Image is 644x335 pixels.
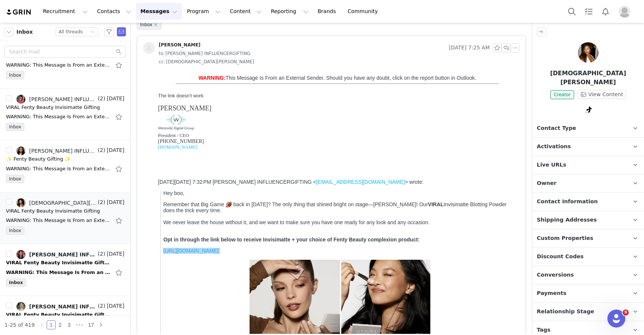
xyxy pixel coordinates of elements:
[86,321,96,329] a: 17
[96,302,105,310] span: (2)
[6,71,24,79] span: Inbox
[29,96,96,102] div: [PERSON_NAME] INFLUENCERGIFTING, [PERSON_NAME]
[3,21,362,27] div: The link doesn't work
[16,302,25,311] img: b27c8d7b-5a8f-4615-8fc2-d1ee4de1912f.jpg
[225,3,266,20] button: Content
[6,175,24,183] span: Inbox
[6,226,24,235] span: Inbox
[16,28,33,36] span: Inbox
[6,123,24,131] span: Inbox
[577,90,626,99] button: View Content
[161,107,250,113] a: [EMAIL_ADDRESS][DOMAIN_NAME]
[65,320,74,329] li: 3
[6,113,111,121] div: WARNING: This Message Is From an External Sender. Should you have any doubt, click on the report ...
[96,95,105,103] span: (2)
[537,308,594,316] span: Relationship Stage
[537,124,576,133] span: Contact Type
[266,3,313,20] button: Reporting
[29,252,96,258] div: [PERSON_NAME] INFLUENCERGIFTING, [PERSON_NAME]
[6,165,111,173] div: WARNING: This Message Is From an External Sender. Should you have any doubt, click on the report ...
[449,43,490,52] span: [DATE] 7:25 AM
[537,161,566,169] span: Live URLs
[16,146,96,155] a: [PERSON_NAME] INFLUENCERGIFTING, [PERSON_NAME]
[313,3,343,20] a: Brands
[3,40,39,61] img: SmallLogo_d200.jpg
[56,320,65,329] li: 2
[3,107,362,113] div: [DATE][DATE] 7:32 PM [PERSON_NAME] INFLUENCERGIFTING < > wrote:
[116,49,121,54] i: icon: search
[96,198,105,206] span: (2)
[136,3,182,20] button: Messages
[8,130,362,141] div: Remember that Big Game 🏈 back in [DATE]? The only thing that shined bright on stage—[PERSON_NAME]...
[29,304,96,310] div: [PERSON_NAME] INFLUENCERGIFTING, [PERSON_NAME], [PERSON_NAME]
[16,146,25,155] img: d012954d-20f5-4e5b-ae05-f144eb0c2ebe.jpg
[6,311,111,319] div: VIRAL Fenty Beauty Invisimatte Gifting
[8,165,264,171] strong: Opt in through the link below to receive Invisimatte + your choice of Fenty Beauty complexion pro...
[137,20,161,30] span: Inbox
[96,250,105,258] span: (2)
[8,147,362,153] div: We never leave the house without it, and we want to make sure you have one ready for any look and...
[99,323,103,327] i: icon: right
[537,216,597,224] span: Shipping Addresses
[16,95,25,104] img: 64d214cf-f1bd-417f-a1a7-b5158f44c002.jpg
[6,217,111,224] div: WARNING: This Message Is From an External Sender. Should you have any doubt, click on the report ...
[154,23,158,27] i: icon: close
[6,269,111,276] div: WARNING: This Message Is From an External Sender. Should you have any doubt, click on the report ...
[3,33,56,40] font: [PERSON_NAME]
[182,3,225,20] button: Program
[343,3,386,20] a: Community
[537,179,557,188] span: Owner
[564,3,580,20] button: Search
[159,49,250,58] span: [PERSON_NAME] INFLUENCERGIFTING
[90,30,95,35] i: icon: down
[16,95,96,104] a: [PERSON_NAME] INFLUENCERGIFTING, [PERSON_NAME]
[578,42,598,63] img: Christiana Moore
[4,46,126,58] input: Search mail
[143,42,155,54] img: placeholder-contacts.jpeg
[6,259,111,267] div: VIRAL Fenty Beauty Invisimatte Gifting
[8,176,64,182] a: [URL][DOMAIN_NAME]
[537,271,574,279] span: Conversions
[74,320,86,329] li: Next 3 Pages
[96,146,105,154] span: (2)
[597,3,614,20] button: Notifications
[6,278,26,287] span: Inbox
[550,90,575,99] span: Creator
[74,320,86,329] span: •••
[623,310,629,316] span: 9
[607,310,625,328] iframe: Intercom live chat
[29,148,96,154] div: [PERSON_NAME] INFLUENCERGIFTING, [PERSON_NAME]
[159,58,165,66] span: cc:
[38,320,47,329] li: Previous Page
[47,321,55,329] a: 1
[47,320,56,329] li: 1
[40,323,44,327] i: icon: left
[614,6,638,18] button: Profile
[537,253,583,261] span: Discount Codes
[96,320,105,329] li: Next Page
[86,320,97,329] li: 17
[537,143,571,151] span: Activations
[532,69,644,87] p: [DEMOGRAPHIC_DATA][PERSON_NAME]
[143,42,201,54] a: [PERSON_NAME]
[16,198,25,207] img: 007487fb-de9a-40fb-b44a-0fd1f2a7103a.jpg
[16,250,25,259] img: 2c808af2-8c1e-4223-8798-9e04eab84004.jpg
[29,200,96,206] div: [DEMOGRAPHIC_DATA][PERSON_NAME], [PERSON_NAME], [PERSON_NAME] INFLUENCERGIFTING
[6,61,111,69] div: WARNING: This Message Is From an External Sender. Should you have any doubt, click on the report ...
[8,118,362,124] p: Hey boo,
[3,3,362,9] center: This Message Is From an External Sender. Should you have any doubt, click on the report button in...
[117,27,126,36] span: Send Email
[59,28,83,36] div: All threads
[159,58,254,66] span: [DEMOGRAPHIC_DATA][PERSON_NAME]
[3,67,49,72] font: [PHONE_NUMBER]
[6,9,32,16] a: grin logo
[537,289,566,298] span: Payments
[273,130,289,135] strong: VIRAL
[159,42,201,48] div: [PERSON_NAME]
[537,326,551,334] span: Tags
[16,302,96,311] a: [PERSON_NAME] INFLUENCERGIFTING, [PERSON_NAME], [PERSON_NAME]
[6,104,100,111] div: VIRAL Fenty Beauty Invisimatte Gifting
[16,250,96,259] a: [PERSON_NAME] INFLUENCERGIFTING, [PERSON_NAME]
[3,73,42,78] a: [DOMAIN_NAME]
[137,36,526,72] div: [PERSON_NAME] [DATE] 7:25 AMto:[PERSON_NAME] INFLUENCERGIFTING cc:[DEMOGRAPHIC_DATA][PERSON_NAME]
